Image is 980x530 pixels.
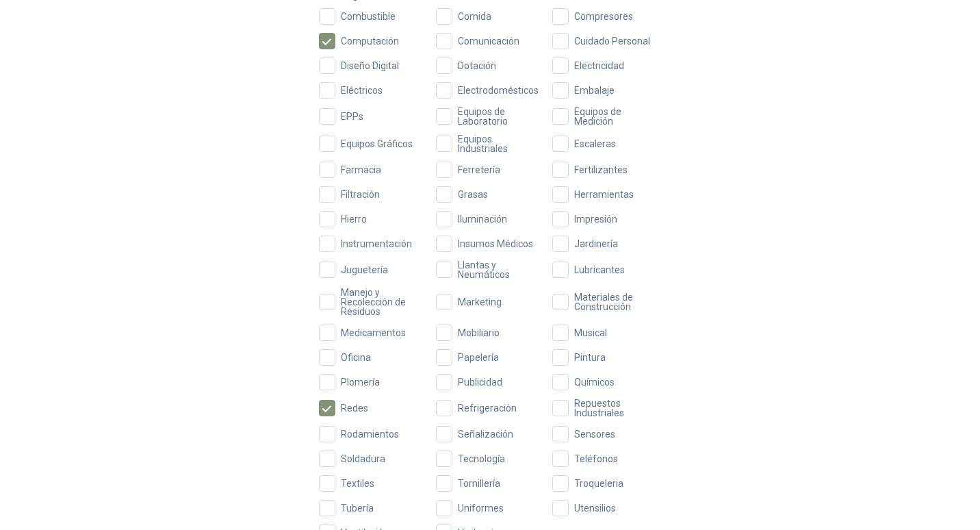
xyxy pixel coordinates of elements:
[335,139,418,149] span: Equipos Gráficos
[452,479,506,488] span: Tornillería
[452,165,506,175] span: Ferretería
[335,353,376,362] span: Oficina
[335,265,394,275] span: Juguetería
[569,454,623,464] span: Teléfonos
[335,503,379,513] span: Tubería
[569,503,621,513] span: Utensilios
[452,12,497,21] span: Comida
[569,479,629,488] span: Troqueleria
[569,292,661,312] span: Materiales de Construcción
[569,353,611,362] span: Pintura
[569,214,623,224] span: Impresión
[452,134,545,153] span: Equipos Industriales
[569,239,623,249] span: Jardinería
[569,36,656,46] span: Cuidado Personal
[452,61,502,71] span: Dotación
[452,503,509,513] span: Uniformes
[335,86,388,95] span: Eléctricos
[452,36,525,46] span: Comunicación
[335,479,380,488] span: Textiles
[335,190,385,199] span: Filtración
[452,297,507,307] span: Marketing
[452,239,539,249] span: Insumos Médicos
[335,377,385,387] span: Plomería
[569,86,620,95] span: Embalaje
[335,403,374,413] span: Redes
[452,377,508,387] span: Publicidad
[452,353,504,362] span: Papelería
[569,429,621,439] span: Sensores
[569,107,661,126] span: Equipos de Medición
[569,12,639,21] span: Compresores
[452,260,545,279] span: Llantas y Neumáticos
[569,165,633,175] span: Fertilizantes
[569,139,621,149] span: Escaleras
[569,328,612,338] span: Musical
[569,265,630,275] span: Lubricantes
[452,454,511,464] span: Tecnología
[335,61,404,71] span: Diseño Digital
[452,403,522,413] span: Refrigeración
[335,165,387,175] span: Farmacia
[452,86,544,95] span: Electrodomésticos
[569,61,630,71] span: Electricidad
[452,190,493,199] span: Grasas
[569,377,620,387] span: Químicos
[335,288,428,316] span: Manejo y Recolección de Residuos
[335,239,417,249] span: Instrumentación
[335,112,369,121] span: EPPs
[335,12,401,21] span: Combustible
[452,107,545,126] span: Equipos de Laboratorio
[335,429,404,439] span: Rodamientos
[335,328,411,338] span: Medicamentos
[569,190,639,199] span: Herramientas
[569,399,661,418] span: Repuestos Industriales
[335,454,391,464] span: Soldadura
[335,36,404,46] span: Computación
[452,429,519,439] span: Señalización
[452,328,505,338] span: Mobiliario
[335,214,372,224] span: Hierro
[452,214,513,224] span: Iluminación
